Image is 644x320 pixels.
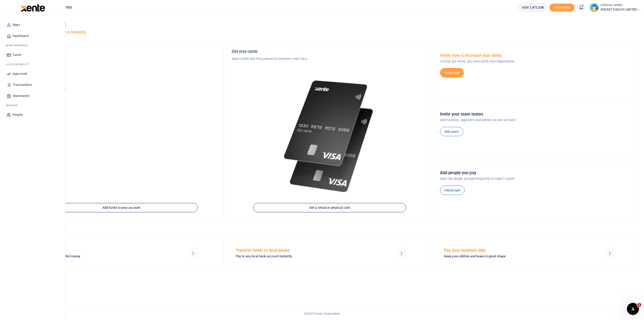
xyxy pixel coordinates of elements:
[637,303,641,307] span: 1
[440,176,636,181] p: Save the people you pay frequently to make it easier
[23,49,219,54] h5: Organization
[232,49,427,54] h5: Get visa cards
[13,52,21,57] span: Cards
[440,68,464,78] a: Verify now
[4,19,61,30] a: Start
[13,71,27,76] span: Approvals
[23,68,219,74] h5: Account
[444,254,584,259] p: Keep your utilities and taxes in great shape
[9,44,28,47] span: ake Payments
[19,22,640,27] h4: Hello [PERSON_NAME]
[4,42,61,49] li: M
[4,60,61,68] li: Ac
[4,90,61,101] a: Statements
[440,127,463,136] a: Add users
[4,101,61,109] li: M
[4,30,61,42] a: Dashboard
[601,7,640,12] span: ROCKET HEALTH LIMITED
[9,103,18,107] span: anage
[23,93,219,98] h5: UGX 1,471,208
[13,22,20,27] span: Start
[444,248,584,253] h5: Pay your business bills
[13,93,29,98] span: Statements
[4,79,61,90] a: Transactions
[549,4,575,12] li: Toup your wallet
[281,74,379,199] img: xente-_physical_cards.png
[440,186,465,195] a: Add people
[13,112,23,117] span: People
[522,5,543,10] span: UGX 1,471,208
[4,49,61,60] a: Cards
[19,227,640,232] h4: Make a transaction
[232,56,427,61] p: Make online and POS payments anywhere with VISA
[23,87,219,92] p: Your current account balance
[27,248,167,253] h5: Send Mobile Money
[440,112,636,117] h5: Invite your team mates
[227,239,432,267] a: Transfer funds to local banks Pay to any local bank account instantly
[590,3,599,12] img: profile-user
[440,53,636,58] h5: Verify now to increase your limits
[440,118,636,123] p: Add initiators, approvers and admins to your account
[13,33,28,39] span: Dashboard
[45,203,198,212] a: Add funds to your account
[516,3,549,12] li: Wallet ballance
[518,3,547,12] a: UGX 1,471,208
[23,56,219,61] p: GUARDIAN HEALTH LIMITED
[21,4,45,12] img: logo-large
[236,254,376,259] p: Pay to any local bank account instantly
[627,303,639,315] iframe: Intercom live chat
[4,109,61,120] a: People
[19,30,640,35] h5: Welcome to better business banking
[20,6,45,9] a: logo-small logo-large logo-large
[19,239,223,267] a: Send Mobile Money MTN mobile money and Airtel money
[10,62,29,66] span: countability
[253,203,406,212] a: Get a virtual or physical card
[27,254,167,259] p: MTN mobile money and Airtel money
[4,68,61,79] a: Approvals
[13,82,32,87] span: Transactions
[549,5,575,9] a: Add money
[436,239,640,267] a: Pay your business bills Keep your utilities and taxes in great shape
[440,170,636,175] h5: Add people you pay
[23,76,219,81] p: ROCKET HEALTH LIMITED
[549,4,575,12] span: Add money
[236,248,376,253] h5: Transfer funds to local banks
[601,3,640,8] small: [PERSON_NAME]
[590,3,640,12] a: profile-user [PERSON_NAME] ROCKET HEALTH LIMITED
[440,59,636,64] p: To fully use Xente, you must verify your organization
